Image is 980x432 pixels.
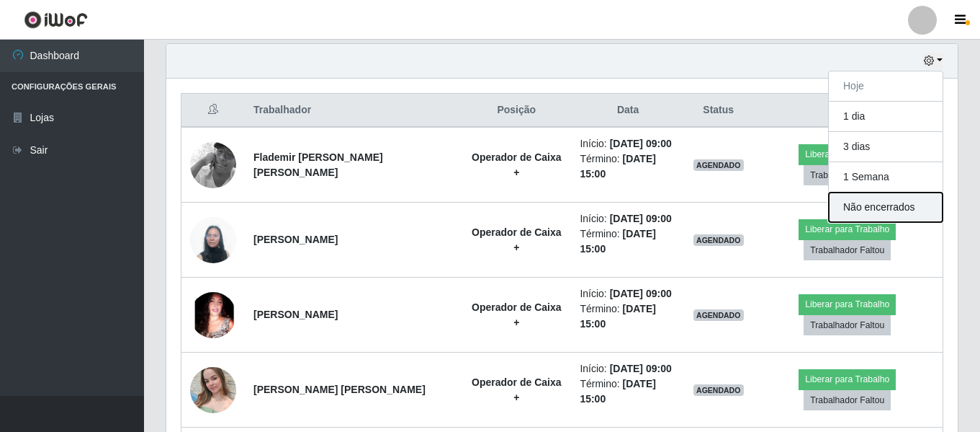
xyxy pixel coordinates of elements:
strong: Flademir [PERSON_NAME] [PERSON_NAME] [253,151,383,178]
th: Status [685,94,752,128]
th: Posição [462,94,571,128]
li: Término: [580,151,676,182]
span: AGENDADO [693,384,744,396]
button: Trabalhador Faltou [804,240,891,260]
th: Trabalhador [245,94,462,128]
button: Liberar para Trabalho [799,219,896,239]
img: CoreUI Logo [24,11,88,29]
button: 3 dias [829,132,943,162]
th: Data [571,94,685,128]
button: Hoje [829,71,943,102]
li: Término: [580,301,676,332]
strong: Operador de Caixa + [472,301,562,328]
time: [DATE] 09:00 [610,213,672,224]
button: Liberar para Trabalho [799,369,896,389]
time: [DATE] 09:00 [610,288,672,299]
img: 1712327669024.jpeg [190,209,236,270]
button: Trabalhador Faltou [804,165,891,185]
time: [DATE] 09:00 [610,138,672,149]
li: Término: [580,376,676,407]
strong: Operador de Caixa + [472,376,562,403]
li: Início: [580,136,676,151]
button: Liberar para Trabalho [799,294,896,314]
button: 1 Semana [829,162,943,193]
strong: [PERSON_NAME] [253,234,338,245]
li: Início: [580,211,676,226]
li: Término: [580,226,676,257]
img: 1742864590571.jpeg [190,292,236,338]
strong: [PERSON_NAME] [PERSON_NAME] [253,384,426,395]
button: Trabalhador Faltou [804,390,891,410]
strong: Operador de Caixa + [472,226,562,253]
button: Trabalhador Faltou [804,315,891,335]
th: Opções [752,94,943,128]
img: 1677862473540.jpeg [190,124,236,206]
span: AGENDADO [693,309,744,321]
img: 1743980608133.jpeg [190,359,236,420]
time: [DATE] 09:00 [610,363,672,374]
strong: [PERSON_NAME] [253,309,338,320]
li: Início: [580,286,676,301]
button: Não encerrados [829,193,943,222]
li: Início: [580,361,676,376]
span: AGENDADO [693,159,744,171]
strong: Operador de Caixa + [472,151,562,178]
span: AGENDADO [693,234,744,246]
button: 1 dia [829,102,943,132]
button: Liberar para Trabalho [799,144,896,164]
